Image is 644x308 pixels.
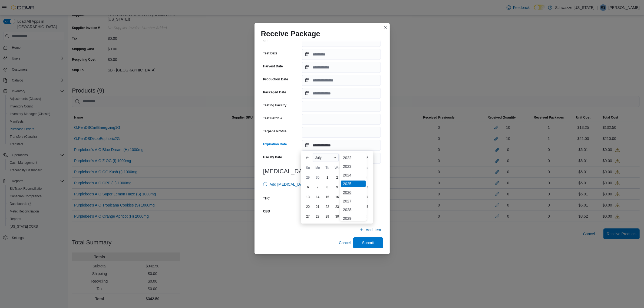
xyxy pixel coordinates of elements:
[303,173,312,182] div: day-29
[323,193,332,201] div: day-15
[323,173,332,182] div: day-1
[382,24,389,31] button: Closes this modal window
[302,75,381,86] input: Press the down key to open a popover containing a calendar.
[341,215,366,222] div: 2029
[261,179,310,190] button: Add [MEDICAL_DATA]
[339,240,351,245] span: Cancel
[362,153,371,162] button: Next month
[313,173,322,182] div: day-30
[313,163,322,172] div: Mo
[313,202,322,211] div: day-21
[333,202,341,211] div: day-23
[270,182,308,187] span: Add [MEDICAL_DATA]
[263,77,288,81] label: Production Date
[302,62,381,73] input: Press the down key to open a popover containing a calendar.
[263,64,283,68] label: Harvest Date
[263,51,278,55] label: Test Date
[313,193,322,201] div: day-14
[263,116,282,120] label: Test Batch #
[303,212,312,221] div: day-27
[263,196,270,201] label: THC
[263,209,270,214] label: CBD
[263,38,268,42] label: Url
[353,237,383,248] button: Submit
[341,207,366,213] div: 2028
[323,212,332,221] div: day-29
[323,163,332,172] div: Tu
[366,227,381,232] span: Add Item
[303,153,312,162] button: Previous Month
[313,212,322,221] div: day-28
[341,163,366,170] div: 2023
[333,183,341,192] div: day-9
[333,163,341,172] div: We
[315,155,322,160] span: July
[263,155,282,159] label: Use By Date
[263,168,381,175] h3: [MEDICAL_DATA]
[303,202,312,211] div: day-20
[313,183,322,192] div: day-7
[337,237,353,248] button: Cancel
[263,142,287,146] label: Expiration Date
[303,173,371,221] div: July, 2025
[333,212,341,221] div: day-30
[333,173,341,182] div: day-2
[303,193,312,201] div: day-13
[263,103,286,107] label: Testing Facility
[261,30,320,38] h1: Receive Package
[302,49,381,60] input: Press the down key to open a popover containing a calendar.
[341,198,366,204] div: 2027
[302,88,381,99] input: Press the down key to open a popover containing a calendar.
[341,155,366,161] div: 2022
[323,202,332,211] div: day-22
[341,189,366,196] div: 2026
[341,181,366,187] div: 2025
[333,193,341,201] div: day-16
[362,240,374,245] span: Submit
[341,172,366,178] div: 2024
[302,140,381,151] input: Press the down key to enter a popover containing a calendar. Press the escape key to close the po...
[357,224,383,235] button: Add Item
[263,129,286,133] label: Terpene Profile
[263,90,286,94] label: Packaged Date
[303,183,312,192] div: day-6
[323,183,332,192] div: day-8
[303,163,312,172] div: Su
[313,153,339,162] div: Button. Open the month selector. July is currently selected.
